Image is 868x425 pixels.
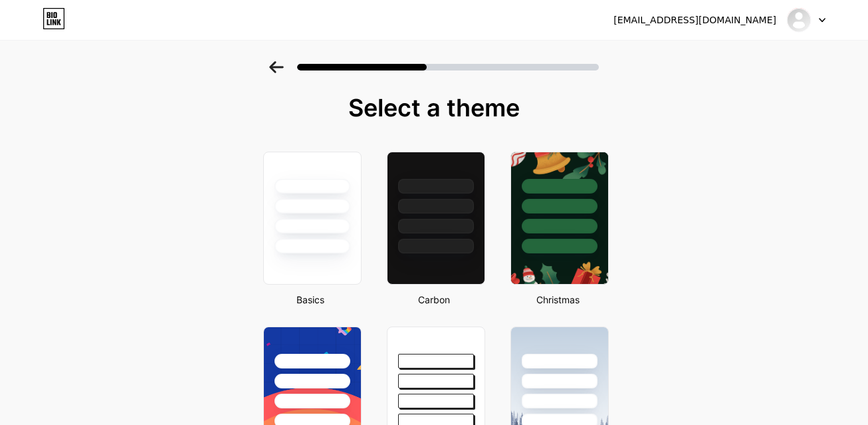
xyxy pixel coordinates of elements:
img: Victor Alves [786,7,812,33]
div: Select a theme [258,94,610,121]
div: Carbon [383,293,485,307]
div: Christmas [506,293,609,307]
div: Basics [259,293,362,307]
div: [EMAIL_ADDRESS][DOMAIN_NAME] [613,13,776,27]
